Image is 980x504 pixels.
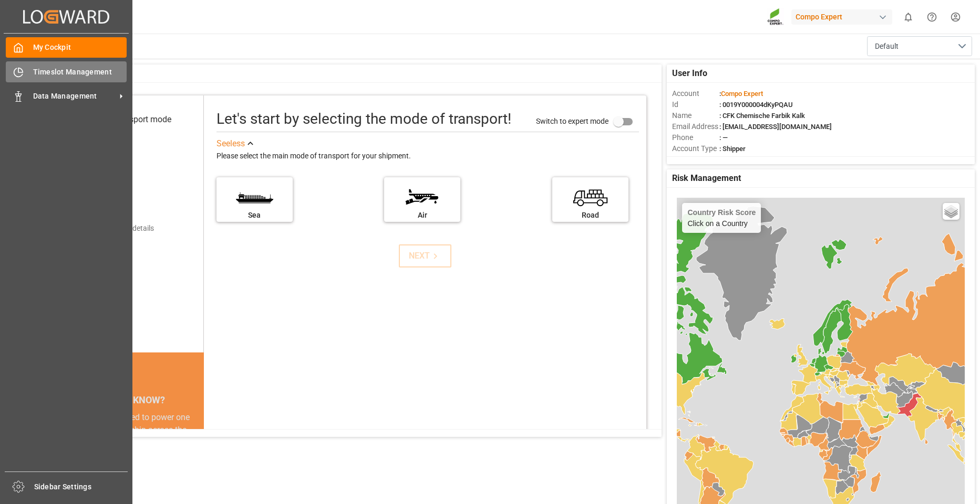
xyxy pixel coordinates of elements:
[672,121,719,132] span: Email Address
[672,172,741,185] span: Risk Management
[88,223,154,234] div: Add shipping details
[216,108,511,130] div: Let's start by selecting the mode of transport!
[409,250,441,262] div: NEXT
[399,244,451,267] button: NEXT
[672,110,719,121] span: Name
[719,112,805,120] span: : CFK Chemische Farbik Kalk
[672,88,719,99] span: Account
[875,41,899,52] span: Default
[672,99,719,110] span: Id
[389,210,455,221] div: Air
[719,145,746,153] span: : Shipper
[33,42,127,53] span: My Cockpit
[6,61,127,82] a: Timeslot Management
[719,123,832,131] span: : [EMAIL_ADDRESS][DOMAIN_NAME]
[33,91,116,102] span: Data Management
[687,208,756,228] div: Click on a Country
[536,117,608,125] span: Switch to expert mode
[216,150,639,163] div: Please select the main mode of transport for your shipment.
[216,137,245,150] div: See less
[767,8,784,26] img: Screenshot%202023-09-29%20at%2010.02.21.png_1712312052.png
[222,210,287,221] div: Sea
[867,36,972,56] button: open menu
[791,9,892,25] div: Compo Expert
[719,134,728,142] span: : —
[721,90,763,98] span: Compo Expert
[896,5,920,29] button: show 0 new notifications
[687,208,756,217] h4: Country Risk Score
[6,37,127,58] a: My Cockpit
[558,210,623,221] div: Road
[719,101,793,109] span: : 0019Y000004dKyPQAU
[719,90,763,98] span: :
[189,411,204,499] button: next slide / item
[33,67,127,78] span: Timeslot Management
[920,5,944,29] button: Help Center
[672,132,719,143] span: Phone
[943,203,960,220] a: Layers
[791,7,896,27] button: Compo Expert
[672,143,719,154] span: Account Type
[34,481,128,492] span: Sidebar Settings
[672,67,707,80] span: User Info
